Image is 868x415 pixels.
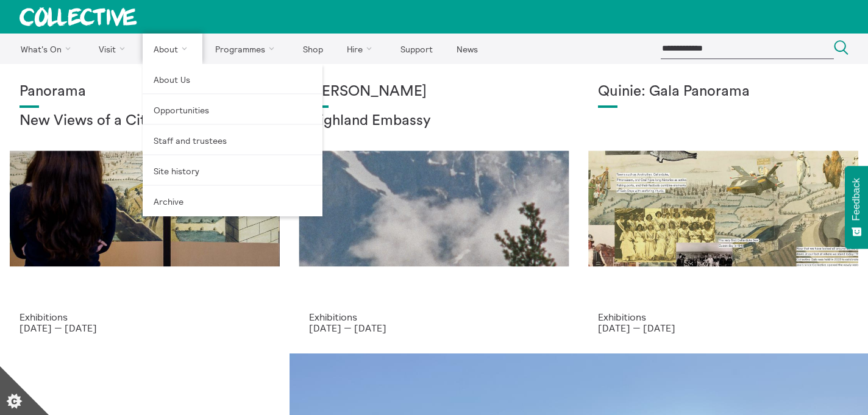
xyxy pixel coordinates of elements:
h1: Quinie: Gala Panorama [598,83,848,101]
a: Support [390,34,443,64]
h2: Highland Embassy [309,113,560,130]
p: Exhibitions [598,311,848,322]
p: [DATE] — [DATE] [598,322,848,333]
a: Visit [88,34,141,64]
a: Hire [336,34,388,64]
a: Site history [143,155,322,186]
a: News [446,34,488,64]
span: Feedback [851,178,862,221]
a: Staff and trustees [143,125,322,155]
p: [DATE] — [DATE] [20,322,270,333]
p: Exhibitions [309,311,560,322]
h1: Panorama [20,83,270,101]
a: What's On [10,34,86,64]
a: About Us [143,64,322,94]
a: About [143,34,202,64]
h1: [PERSON_NAME] [309,83,560,101]
a: Programmes [205,34,290,64]
p: Exhibitions [20,311,270,322]
a: Opportunities [143,94,322,125]
h2: New Views of a City [20,113,270,130]
a: Archive [143,186,322,216]
a: Josie Vallely Quinie: Gala Panorama Exhibitions [DATE] — [DATE] [578,64,868,353]
a: Solar wheels 17 [PERSON_NAME] Highland Embassy Exhibitions [DATE] — [DATE] [290,64,579,353]
p: [DATE] — [DATE] [309,322,560,333]
button: Feedback - Show survey [845,166,868,249]
a: Shop [292,34,333,64]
